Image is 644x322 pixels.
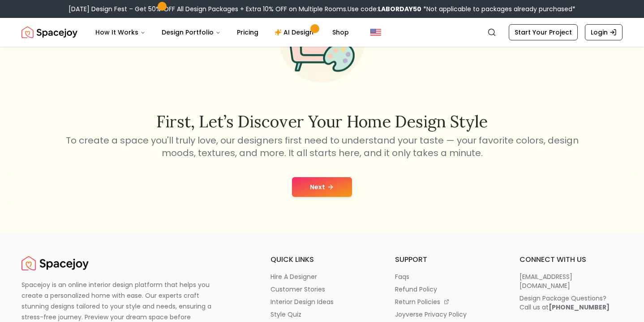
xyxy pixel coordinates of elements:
[549,303,610,312] b: [PHONE_NUMBER]
[230,23,266,41] a: Pricing
[270,272,374,281] a: hire a designer
[69,4,575,13] div: [DATE] Design Fest – Get 50% OFF All Design Packages + Extra 10% OFF on Multiple Rooms.
[64,113,580,131] h2: First, let’s discover your home design style
[88,23,153,41] button: How It Works
[348,4,421,13] span: Use code:
[395,285,437,294] p: refund policy
[421,4,575,13] span: *Not applicable to packages already purchased*
[395,310,467,319] p: joyverse privacy policy
[519,272,623,290] a: [EMAIL_ADDRESS][DOMAIN_NAME]
[64,134,580,159] p: To create a space you'll truly love, our designers first need to understand your taste — your fav...
[270,254,374,265] h6: quick links
[378,4,421,13] b: LABORDAY50
[270,297,374,306] a: interior design ideas
[270,297,334,306] p: interior design ideas
[519,294,623,312] a: Design Package Questions?Call us at[PHONE_NUMBER]
[270,310,374,319] a: style quiz
[155,23,228,41] button: Design Portfolio
[395,254,498,265] h6: support
[21,254,89,272] a: Spacejoy
[21,18,623,47] nav: Global
[21,254,89,272] img: Spacejoy Logo
[267,23,323,41] a: AI Design
[395,310,498,319] a: joyverse privacy policy
[519,294,610,312] div: Design Package Questions? Call us at
[395,285,498,294] a: refund policy
[270,285,374,294] a: customer stories
[395,272,498,281] a: faqs
[395,272,409,281] p: faqs
[509,24,578,40] a: Start Your Project
[270,272,317,281] p: hire a designer
[270,285,325,294] p: customer stories
[21,23,77,41] img: Spacejoy Logo
[88,23,356,41] nav: Main
[325,23,356,41] a: Shop
[370,27,381,38] img: United States
[21,23,77,41] a: Spacejoy
[270,310,301,319] p: style quiz
[585,24,623,40] a: Login
[395,297,498,306] a: return policies
[395,297,440,306] p: return policies
[292,177,352,197] button: Next
[519,254,623,265] h6: connect with us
